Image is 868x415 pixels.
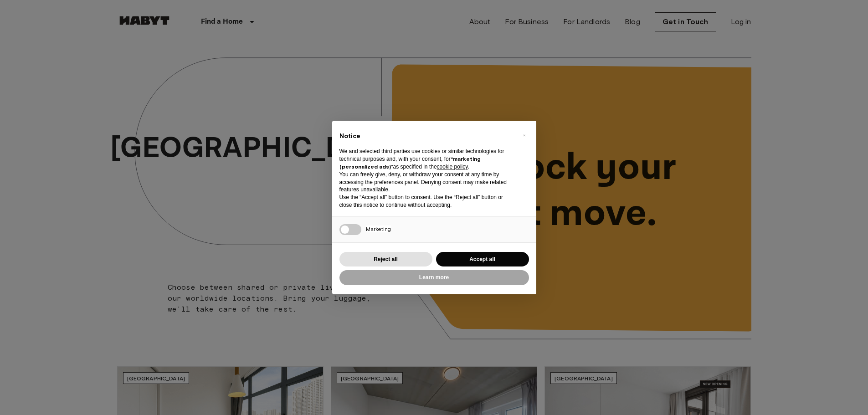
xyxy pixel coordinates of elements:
[436,252,529,267] button: Accept all
[339,194,514,209] p: Use the “Accept all” button to consent. Use the “Reject all” button or close this notice to conti...
[339,252,432,267] button: Reject all
[366,225,391,232] span: Marketing
[339,148,514,170] p: We and selected third parties use cookies or similar technologies for technical purposes and, wit...
[339,171,514,194] p: You can freely give, deny, or withdraw your consent at any time by accessing the preferences pane...
[339,270,529,285] button: Learn more
[523,130,526,141] span: ×
[437,164,468,170] a: cookie policy
[339,132,514,141] h2: Notice
[339,155,481,170] strong: “marketing (personalized ads)”
[517,128,532,143] button: Close this notice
